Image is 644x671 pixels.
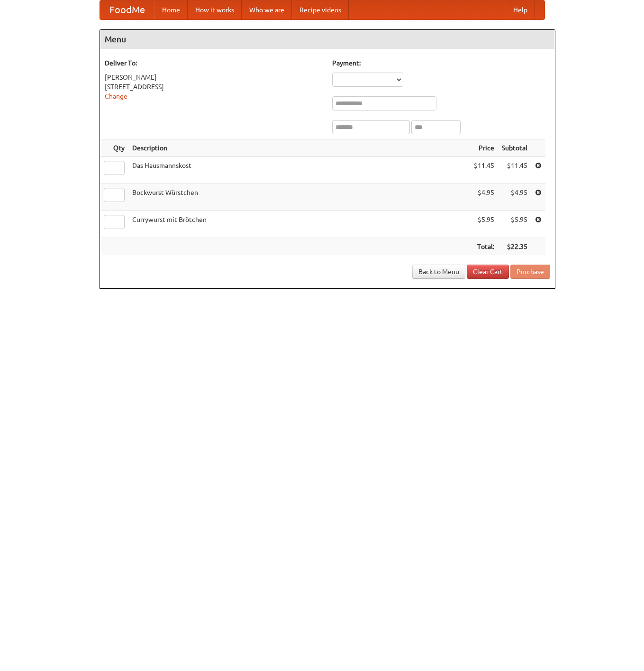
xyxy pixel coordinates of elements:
[105,82,323,92] div: [STREET_ADDRESS]
[470,184,498,211] td: $4.95
[498,157,531,184] td: $11.45
[498,184,531,211] td: $4.95
[498,139,531,157] th: Subtotal
[470,139,498,157] th: Price
[510,265,550,279] button: Purchase
[498,238,531,256] th: $22.35
[154,0,188,19] a: Home
[412,265,465,279] a: Back to Menu
[470,157,498,184] td: $11.45
[100,0,154,19] a: FoodMe
[332,58,550,68] h5: Payment:
[467,265,509,279] a: Clear Cart
[506,0,535,19] a: Help
[128,184,470,211] td: Bockwurst Würstchen
[100,139,128,157] th: Qty
[188,0,242,19] a: How it works
[498,211,531,238] td: $5.95
[100,30,555,49] h4: Menu
[105,58,323,68] h5: Deliver To:
[128,157,470,184] td: Das Hausmannskost
[292,0,349,19] a: Recipe videos
[470,238,498,256] th: Total:
[242,0,292,19] a: Who we are
[470,211,498,238] td: $5.95
[105,73,323,82] div: [PERSON_NAME]
[105,92,127,100] a: Change
[128,211,470,238] td: Currywurst mit Brötchen
[128,139,470,157] th: Description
